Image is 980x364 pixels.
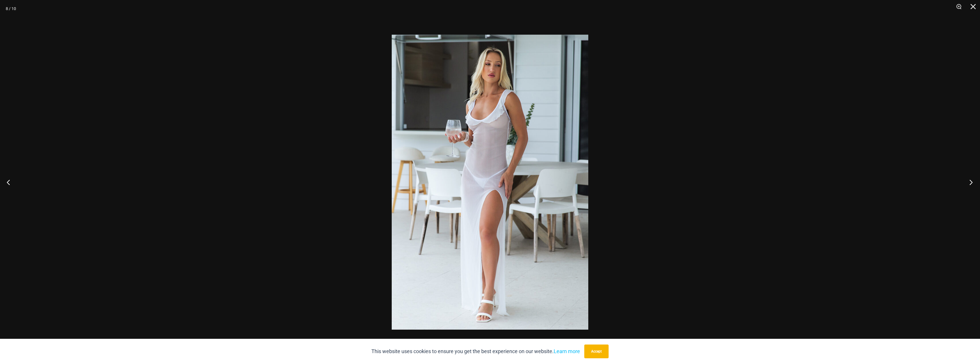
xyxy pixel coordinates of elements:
a: Learn more [554,348,580,354]
div: 8 / 10 [6,4,16,13]
button: Accept [584,345,609,358]
button: Next [959,168,980,196]
img: Sometimes White 587 Dress 01 [392,35,588,330]
p: This website uses cookies to ensure you get the best experience on our website. [371,347,580,356]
